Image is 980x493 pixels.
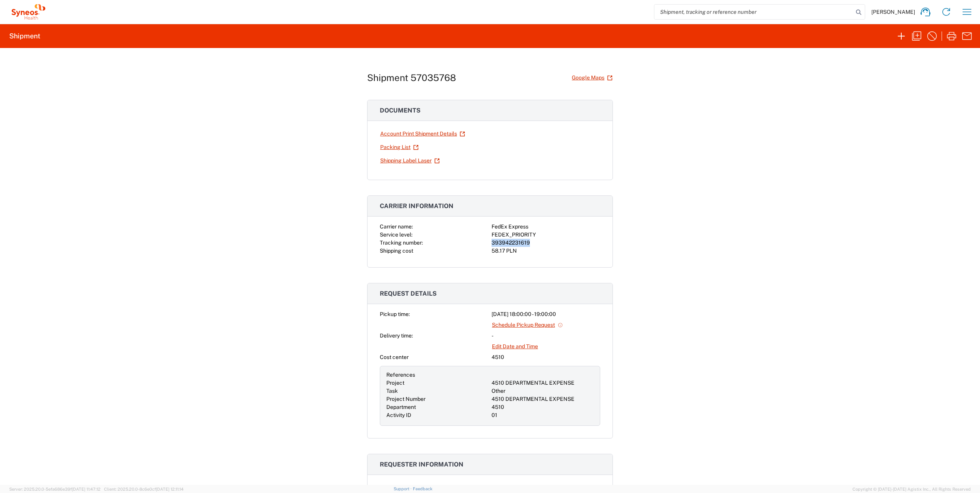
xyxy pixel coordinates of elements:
span: Client: 2025.20.0-8c6e0cf [104,487,184,491]
span: Request details [380,290,437,297]
span: [PERSON_NAME] [380,484,426,492]
span: Shipping cost [380,248,413,254]
span: Server: 2025.20.0-5efa686e39f [9,487,101,491]
span: [DATE] 12:11:14 [156,487,184,491]
div: FEDEX_PRIORITY [492,231,600,239]
div: [DATE] 18:00:00 - 19:00:00 [492,310,600,318]
div: 4510 DEPARTMENTAL EXPENSE [492,379,594,387]
a: Edit Date and Time [492,340,538,353]
h2: Shipment [9,31,40,41]
span: Requester information [380,461,464,468]
span: Documents [380,107,420,114]
span: [DATE] 11:47:12 [72,487,101,491]
span: References [386,372,415,378]
a: Support [394,486,413,491]
a: Shipping Label Laser [380,154,440,167]
div: Activity ID [386,411,488,419]
span: Carrier information [380,202,454,210]
div: 4510 [492,353,600,361]
div: - [492,332,600,340]
div: Task [386,387,488,395]
span: [PERSON_NAME] [871,8,915,15]
div: FedEx Express [492,223,600,231]
span: Service level: [380,232,412,238]
a: Schedule Pickup Request [492,318,563,332]
span: Copyright © [DATE]-[DATE] Agistix Inc., All Rights Reserved [853,486,971,493]
span: Carrier name: [380,223,413,230]
div: 01 [492,411,594,419]
div: 393942231619 [492,239,600,247]
span: Tracking number: [380,240,423,246]
a: Account Print Shipment Details [380,127,465,141]
div: Department [386,403,488,411]
a: Google Maps [571,71,613,84]
span: Pickup time: [380,311,410,317]
div: 4510 [492,403,594,411]
input: Shipment, tracking or reference number [654,5,853,19]
div: 4510 DEPARTMENTAL EXPENSE [492,395,594,403]
span: Delivery time: [380,333,413,339]
span: Cost center [380,354,409,360]
div: Project [386,379,488,387]
h1: Shipment 57035768 [367,72,456,83]
div: Project Number [386,395,488,403]
a: Feedback [413,486,432,491]
div: 58.17 PLN [492,247,600,255]
a: Packing List [380,141,419,154]
div: Other [492,387,594,395]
